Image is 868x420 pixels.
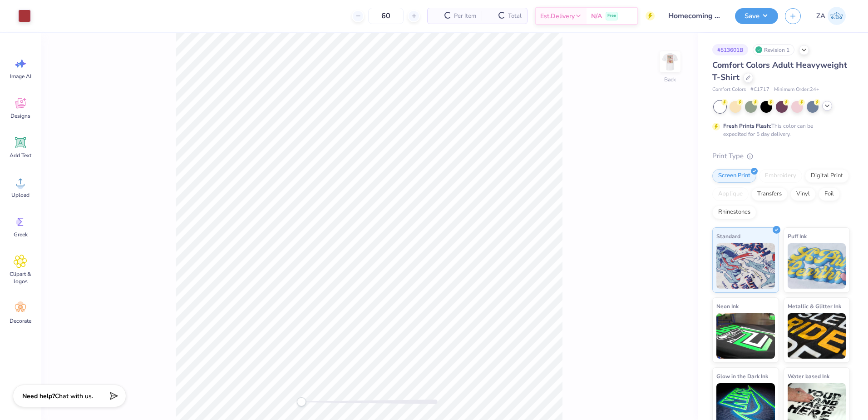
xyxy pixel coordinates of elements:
img: Metallic & Glitter Ink [788,313,846,359]
strong: Need help? [22,392,55,400]
img: Back [661,53,679,71]
span: Metallic & Glitter Ink [788,301,841,311]
span: Upload [11,191,30,199]
img: Puff Ink [788,243,846,289]
div: Vinyl [790,187,816,201]
span: Per Item [454,11,476,21]
span: Standard [716,231,740,241]
span: Est. Delivery [540,11,575,21]
div: Screen Print [712,169,756,183]
img: Neon Ink [716,313,775,359]
div: Accessibility label [297,397,306,406]
span: Comfort Colors [712,86,746,94]
span: Image AI [10,73,31,80]
span: Glow in the Dark Ink [716,371,768,381]
span: Designs [10,112,30,120]
div: Revision 1 [753,44,794,55]
div: Foil [819,187,840,201]
span: Decorate [10,317,31,325]
img: Standard [716,243,775,289]
span: # C1717 [750,86,769,94]
a: ZA [812,7,850,25]
div: Print Type [712,151,850,161]
span: N/A [591,11,602,21]
span: Chat with us. [55,392,93,400]
span: Free [607,13,616,19]
div: Embroidery [759,169,802,183]
span: Puff Ink [788,231,807,241]
div: Rhinestones [712,205,756,219]
button: Save [735,8,778,24]
div: # 513601B [712,44,748,55]
span: Clipart & logos [5,270,35,285]
div: Digital Print [805,169,849,183]
span: Minimum Order: 24 + [774,86,819,94]
img: Zuriel Alaba [828,7,846,25]
div: Back [664,75,676,84]
strong: Fresh Prints Flash: [723,122,771,130]
span: Comfort Colors Adult Heavyweight T-Shirt [712,60,847,83]
span: Greek [14,231,28,238]
span: Total [508,11,522,21]
span: Add Text [10,152,31,159]
div: Transfers [751,187,788,201]
input: – – [368,8,404,24]
span: ZA [816,11,825,21]
input: Untitled Design [661,7,728,25]
span: Neon Ink [716,301,739,311]
div: Applique [712,187,749,201]
div: This color can be expedited for 5 day delivery. [723,122,835,138]
span: Water based Ink [788,371,829,381]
